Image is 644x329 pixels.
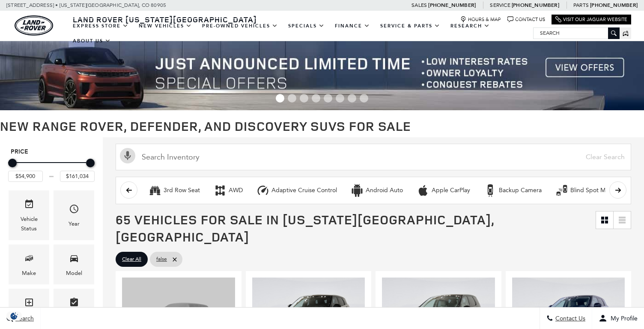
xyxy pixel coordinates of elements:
[324,94,332,103] span: Go to slide 5
[330,18,375,33] a: Finance
[432,187,470,194] div: Apple CarPlay
[11,148,92,156] h5: Price
[8,159,17,167] div: Minimum Price
[570,187,622,194] div: Blind Spot Monitor
[24,251,34,269] span: Make
[360,94,368,103] span: Go to slide 8
[209,181,247,199] button: AWDAWD
[214,184,227,197] div: AWD
[15,214,43,233] div: Vehicle Status
[555,184,568,197] div: Blind Spot Monitor
[68,18,134,33] a: EXPRESS STORE
[229,187,243,194] div: AWD
[24,197,34,214] span: Vehicle
[22,269,36,278] div: Make
[428,2,476,9] a: [PHONE_NUMBER]
[4,311,24,320] section: Click to Open Cookie Consent Modal
[499,187,542,194] div: Backup Camera
[68,33,116,48] a: About Us
[592,308,644,329] button: Open user profile menu
[4,311,24,320] img: Opt-Out Icon
[534,28,619,38] input: Search
[411,2,427,8] span: Sales
[15,15,53,36] img: Land Rover
[375,18,445,33] a: Service & Parts
[15,15,53,36] a: land-rover
[54,289,94,329] div: FeaturesFeatures
[555,16,627,23] a: Visit Our Jaguar Website
[553,315,585,322] span: Contact Us
[69,202,79,219] span: Year
[68,14,262,24] a: Land Rover [US_STATE][GEOGRAPHIC_DATA]
[276,94,284,103] span: Go to slide 1
[252,181,342,199] button: Adaptive Cruise ControlAdaptive Cruise Control
[149,184,161,197] div: 3rd Row Seat
[9,289,49,329] div: TrimTrim
[607,315,638,322] span: My Profile
[24,295,34,313] span: Trim
[164,187,200,194] div: 3rd Row Seat
[300,94,308,103] span: Go to slide 3
[490,2,510,8] span: Service
[54,244,94,284] div: ModelModel
[116,211,494,245] span: 65 Vehicles for Sale in [US_STATE][GEOGRAPHIC_DATA], [GEOGRAPHIC_DATA]
[60,171,95,182] input: Maximum
[346,181,408,199] button: Android AutoAndroid Auto
[134,18,197,33] a: New Vehicles
[144,181,205,199] button: 3rd Row Seat3rd Row Seat
[590,2,638,9] a: [PHONE_NUMBER]
[9,244,49,284] div: MakeMake
[417,184,429,197] div: Apple CarPlay
[69,295,79,313] span: Features
[479,181,546,199] button: Backup CameraBackup Camera
[8,156,95,182] div: Price
[8,171,43,182] input: Minimum
[460,16,501,23] a: Hours & Map
[573,2,589,8] span: Parts
[69,251,79,269] span: Model
[336,94,344,103] span: Go to slide 6
[122,254,141,265] span: Clear All
[69,219,80,229] div: Year
[54,190,94,240] div: YearYear
[283,18,330,33] a: Specials
[156,254,167,265] span: false
[507,16,545,23] a: Contact Us
[412,181,475,199] button: Apple CarPlayApple CarPlay
[6,2,166,8] a: [STREET_ADDRESS] • [US_STATE][GEOGRAPHIC_DATA], CO 80905
[271,187,337,194] div: Adaptive Cruise Control
[445,18,495,33] a: Research
[68,18,533,48] nav: Main Navigation
[116,144,631,170] input: Search Inventory
[73,14,257,24] span: Land Rover [US_STATE][GEOGRAPHIC_DATA]
[512,2,559,9] a: [PHONE_NUMBER]
[197,18,283,33] a: Pre-Owned Vehicles
[86,159,95,167] div: Maximum Price
[366,187,403,194] div: Android Auto
[120,148,135,163] svg: Click to toggle on voice search
[484,184,497,197] div: Backup Camera
[66,269,82,278] div: Model
[348,94,356,103] span: Go to slide 7
[609,181,626,199] button: scroll right
[256,184,269,197] div: Adaptive Cruise Control
[120,181,137,199] button: scroll left
[9,190,49,240] div: VehicleVehicle Status
[288,94,296,103] span: Go to slide 2
[312,94,320,103] span: Go to slide 4
[351,184,364,197] div: Android Auto
[551,181,626,199] button: Blind Spot MonitorBlind Spot Monitor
